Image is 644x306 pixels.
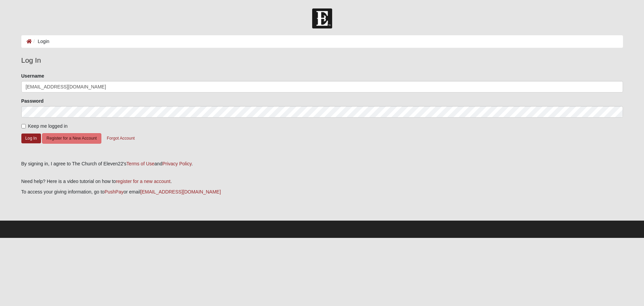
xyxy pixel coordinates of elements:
[312,8,332,28] img: Church of Eleven22 Logo
[162,161,192,166] a: Privacy Policy
[21,98,44,104] label: Password
[21,124,26,128] input: Keep me logged in
[140,189,221,195] a: [EMAIL_ADDRESS][DOMAIN_NAME]
[21,178,623,185] p: Need help? Here is a video tutorial on how to .
[116,179,170,184] a: register for a new account
[21,55,623,66] legend: Log In
[21,134,41,143] button: Log In
[21,73,44,79] label: Username
[126,161,154,166] a: Terms of Use
[28,123,68,129] span: Keep me logged in
[21,160,623,167] div: By signing in, I agree to The Church of Eleven22's and .
[32,38,49,45] li: Login
[42,133,101,144] button: Register for a New Account
[21,188,623,196] p: To access your giving information, go to or email
[102,133,139,144] button: Forgot Account
[104,189,123,195] a: PushPay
